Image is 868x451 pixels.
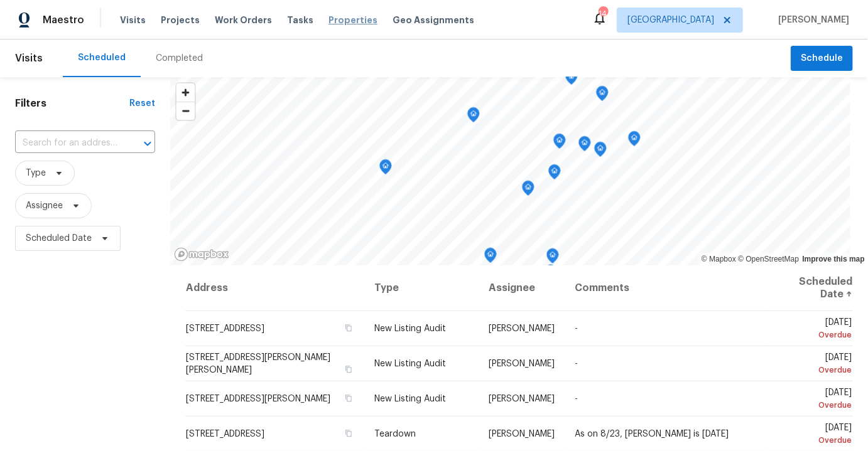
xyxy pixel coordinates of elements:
[565,70,578,89] div: Map marker
[343,322,354,334] button: Copy Address
[176,102,195,120] span: Zoom out
[775,353,852,376] span: [DATE]
[467,107,480,127] div: Map marker
[328,14,377,26] span: Properties
[156,52,203,65] div: Completed
[801,51,843,66] span: Schedule
[26,232,92,245] span: Scheduled Date
[548,164,561,184] div: Map marker
[215,14,272,26] span: Work Orders
[575,359,578,368] span: -
[343,364,354,375] button: Copy Address
[575,430,729,438] span: As on 8/23, [PERSON_NAME] is [DATE]
[120,14,146,26] span: Visits
[186,353,330,374] span: [STREET_ADDRESS][PERSON_NAME][PERSON_NAME]
[15,45,43,72] span: Visits
[803,255,865,263] a: Improve this map
[186,324,264,333] span: [STREET_ADDRESS]
[374,395,446,403] span: New Listing Audit
[176,83,195,102] button: Zoom in
[775,329,852,341] div: Overdue
[78,51,126,64] div: Scheduled
[599,8,607,20] div: 14
[702,255,736,263] a: Mapbox
[374,430,416,438] span: Teardown
[553,134,566,153] div: Map marker
[489,359,555,368] span: [PERSON_NAME]
[484,248,497,267] div: Map marker
[186,430,264,438] span: [STREET_ADDRESS]
[129,97,155,110] div: Reset
[343,428,354,439] button: Copy Address
[628,131,641,151] div: Map marker
[15,97,129,110] h1: Filters
[775,423,852,447] span: [DATE]
[176,102,195,120] button: Zoom out
[775,318,852,341] span: [DATE]
[161,14,200,26] span: Projects
[546,248,559,268] div: Map marker
[15,134,120,153] input: Search for an address...
[775,388,852,411] span: [DATE]
[186,395,330,403] span: [STREET_ADDRESS][PERSON_NAME]
[287,16,313,24] span: Tasks
[489,395,555,403] span: [PERSON_NAME]
[565,265,765,311] th: Comments
[26,199,63,212] span: Assignee
[791,46,853,72] button: Schedule
[393,14,474,26] span: Geo Assignments
[489,324,555,333] span: [PERSON_NAME]
[379,159,392,179] div: Map marker
[364,265,479,311] th: Type
[775,434,852,447] div: Overdue
[773,14,849,26] span: [PERSON_NAME]
[522,181,534,200] div: Map marker
[775,364,852,376] div: Overdue
[596,86,609,105] div: Map marker
[627,14,714,26] span: [GEOGRAPHIC_DATA]
[374,324,446,333] span: New Listing Audit
[775,399,852,411] div: Overdue
[170,77,850,265] canvas: Map
[479,265,565,311] th: Assignee
[545,265,557,284] div: Map marker
[43,14,84,26] span: Maestro
[765,265,853,311] th: Scheduled Date ↑
[738,255,799,263] a: OpenStreetMap
[343,393,354,404] button: Copy Address
[575,395,578,403] span: -
[578,136,591,156] div: Map marker
[374,359,446,368] span: New Listing Audit
[489,430,555,438] span: [PERSON_NAME]
[575,324,578,333] span: -
[185,265,364,311] th: Address
[139,135,156,152] button: Open
[594,142,607,161] div: Map marker
[174,247,229,262] a: Mapbox homepage
[26,167,46,179] span: Type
